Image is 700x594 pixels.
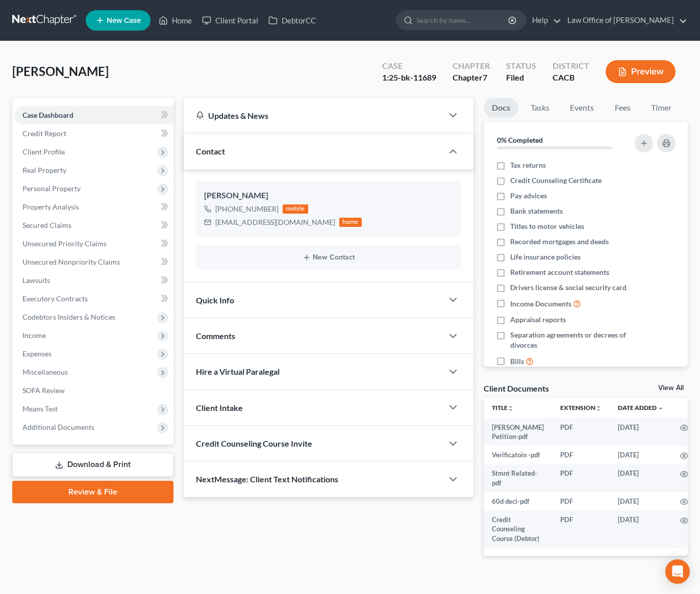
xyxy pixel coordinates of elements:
[497,136,543,144] strong: 0% Completed
[14,235,173,253] a: Unsecured Priority Claims
[22,166,66,174] span: Real Property
[22,313,115,321] span: Codebtors Insiders & Notices
[658,405,664,411] i: expand_more
[522,98,558,118] a: Tasks
[22,202,79,211] span: Property Analysis
[196,110,431,121] div: Updates & News
[510,356,524,367] span: Bills
[22,368,68,376] span: Miscellaneous
[14,198,173,216] a: Property Analysis
[14,290,173,308] a: Executory Contracts
[12,64,109,79] span: [PERSON_NAME]
[382,60,436,72] div: Case
[14,271,173,290] a: Lawsuits
[22,239,107,248] span: Unsecured Priority Claims
[22,147,65,156] span: Client Profile
[107,17,141,24] span: New Case
[22,221,71,229] span: Secured Claims
[552,492,610,510] td: PDF
[510,160,546,170] span: Tax returns
[22,276,50,285] span: Lawsuits
[510,299,571,309] span: Income Documents
[506,72,536,84] div: Filed
[510,330,628,350] span: Separation agreements or decrees of divorces
[510,252,581,262] span: Life insurance policies
[610,510,672,548] td: [DATE]
[14,106,173,124] a: Case Dashboard
[552,418,610,446] td: PDF
[508,405,514,411] i: unfold_more
[552,464,610,493] td: PDF
[552,446,610,464] td: PDF
[22,331,46,340] span: Income
[643,98,680,118] a: Timer
[22,294,88,303] span: Executory Contracts
[510,237,609,247] span: Recorded mortgages and deeds
[215,204,279,214] div: [PHONE_NUMBER]
[196,403,243,412] span: Client Intake
[382,72,436,84] div: 1:25-bk-11689
[483,72,487,82] span: 7
[510,267,609,277] span: Retirement account statements
[339,218,362,227] div: home
[484,446,552,464] td: Verificatoin -pdf
[14,253,173,271] a: Unsecured Nonpriority Claims
[562,11,687,30] a: Law Office of [PERSON_NAME]
[606,98,639,118] a: Fees
[484,492,552,510] td: 60d decl-pdf
[196,367,280,376] span: Hire a Virtual Paralegal
[14,124,173,143] a: Credit Report
[484,98,518,118] a: Docs
[553,72,589,84] div: CACB
[22,257,120,266] span: Unsecured Nonpriority Claims
[510,206,563,216] span: Bank statements
[263,11,321,30] a: DebtorCC
[562,98,602,118] a: Events
[204,253,453,262] button: New Contact
[484,383,549,394] div: Client Documents
[283,204,308,214] div: mobile
[453,60,490,72] div: Chapter
[416,11,510,30] input: Search by name...
[510,282,627,293] span: Drivers license & social security card
[510,191,547,201] span: Pay advices
[14,216,173,235] a: Secured Claims
[215,217,335,227] div: [EMAIL_ADDRESS][DOMAIN_NAME]
[606,60,676,83] button: Preview
[560,404,602,411] a: Extensionunfold_more
[484,510,552,548] td: Credit Counseling Course (Debtor)
[22,423,94,431] span: Additional Documents
[197,11,263,30] a: Client Portal
[22,404,58,413] span: Means Test
[618,404,664,411] a: Date Added expand_more
[610,492,672,510] td: [DATE]
[610,446,672,464] td: [DATE]
[196,438,312,448] span: Credit Counseling Course Invite
[453,72,490,84] div: Chapter
[658,384,684,392] a: View All
[492,404,514,411] a: Titleunfold_more
[22,386,65,395] span: SOFA Review
[510,315,566,325] span: Appraisal reports
[22,184,81,193] span: Personal Property
[595,405,602,411] i: unfold_more
[12,453,173,477] a: Download & Print
[22,111,73,119] span: Case Dashboard
[196,474,338,484] span: NextMessage: Client Text Notifications
[22,349,52,358] span: Expenses
[484,464,552,493] td: Stmnt Related-pdf
[12,481,173,503] a: Review & File
[610,418,672,446] td: [DATE]
[552,510,610,548] td: PDF
[510,221,584,231] span: Titles to motor vehicles
[196,331,235,341] span: Comments
[154,11,197,30] a: Home
[665,559,690,584] div: Open Intercom Messenger
[204,190,453,202] div: [PERSON_NAME]
[196,295,234,305] span: Quick Info
[527,11,561,30] a: Help
[506,60,536,72] div: Status
[553,60,589,72] div: District
[14,381,173,400] a: SOFA Review
[22,129,66,138] span: Credit Report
